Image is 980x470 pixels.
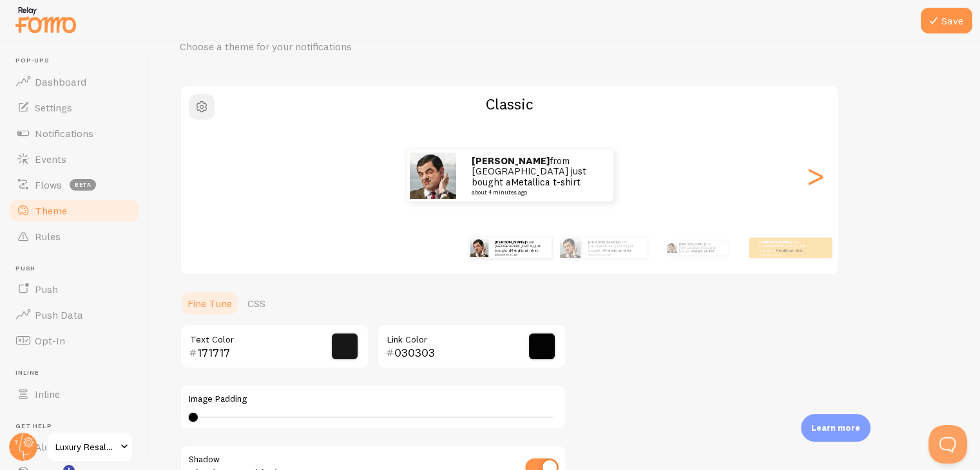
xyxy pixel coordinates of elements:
strong: [PERSON_NAME] [495,240,526,245]
a: Dashboard [8,69,140,95]
small: about 4 minutes ago [760,253,810,256]
img: Fomo [560,238,581,258]
a: CSS [240,290,273,316]
a: Metallica t-shirt [511,176,581,188]
span: Push [35,283,58,296]
span: Opt-In [35,334,65,347]
span: Theme [35,204,67,217]
a: Inline [8,381,140,407]
img: fomo-relay-logo-orange.svg [14,3,78,36]
a: Metallica t-shirt [510,248,538,253]
span: Luxury Resale Concierge [55,439,117,455]
span: Rules [35,230,61,243]
h2: Classic [181,94,838,114]
a: Notifications [8,120,140,146]
strong: [PERSON_NAME] [472,155,550,167]
small: about 4 minutes ago [588,253,641,256]
strong: [PERSON_NAME] [588,240,619,245]
a: Metallica t-shirt [775,248,803,253]
div: Learn more [801,414,870,442]
a: Push [8,276,140,302]
p: from [GEOGRAPHIC_DATA] just bought a [679,241,722,255]
a: Metallica t-shirt [692,249,714,253]
img: Fomo [470,238,488,257]
span: Push Data [35,308,83,321]
p: from [GEOGRAPHIC_DATA] just bought a [472,156,600,196]
strong: [PERSON_NAME] [760,240,791,245]
a: Luxury Resale Concierge [46,431,133,462]
a: Rules [8,223,140,249]
small: about 4 minutes ago [495,253,545,256]
img: Fomo [666,243,677,253]
label: Image Padding [189,393,557,405]
p: from [GEOGRAPHIC_DATA] just bought a [760,240,811,256]
small: about 4 minutes ago [472,189,597,196]
a: Opt-In [8,328,140,353]
span: Inline [35,388,60,400]
span: Inline [15,369,140,377]
span: Notifications [35,127,93,140]
a: Push Data [8,302,140,328]
a: Flows beta [8,172,140,198]
iframe: Help Scout Beacon - Open [928,425,967,464]
span: Events [35,153,66,165]
p: Choose a theme for your notifications [180,39,489,54]
a: Fine Tune [180,290,240,316]
div: Next slide [807,129,823,222]
span: Get Help [15,422,140,431]
img: Fomo [410,153,456,199]
strong: [PERSON_NAME] [679,242,705,246]
a: Settings [8,95,140,120]
span: Flows [35,178,62,191]
p: Learn more [811,422,860,434]
span: beta [70,179,96,191]
a: Theme [8,198,140,223]
span: Dashboard [35,75,86,88]
span: Settings [35,101,72,114]
a: Events [8,146,140,172]
span: Pop-ups [15,57,140,65]
span: Push [15,265,140,273]
a: Metallica t-shirt [604,248,631,253]
p: from [GEOGRAPHIC_DATA] just bought a [588,240,642,256]
p: from [GEOGRAPHIC_DATA] just bought a [495,240,546,256]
